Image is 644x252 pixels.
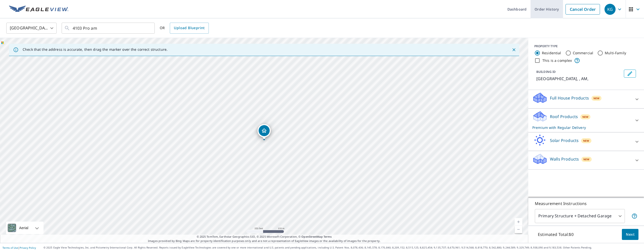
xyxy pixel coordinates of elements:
[550,137,579,143] p: Solar Products
[566,4,600,15] a: Cancel Order
[3,246,36,249] p: |
[631,213,637,219] span: Your report will include the primary structure and a detached garage if one exists.
[3,246,18,249] a: Terms of Use
[532,153,640,167] div: Walls ProductsNew
[532,134,640,149] div: Solar ProductsNew
[536,70,556,74] p: BUILDING ID
[532,111,640,130] div: Roof ProductsNewPremium with Regular Delivery
[515,218,522,226] a: Current Level 17, Zoom In
[583,139,589,143] span: New
[324,235,332,238] a: Terms
[197,235,332,239] span: © 2025 TomTom, Earthstar Geographics SIO, © 2025 Microsoft Corporation, ©
[582,115,588,119] span: New
[535,200,637,207] p: Measurement Instructions
[9,6,68,13] img: EV Logo
[6,222,44,234] div: Aerial
[515,226,522,233] a: Current Level 17, Zoom Out
[583,157,589,161] span: New
[534,229,578,240] p: Estimated Total: $0
[624,70,636,78] button: Edit building 1
[593,96,599,100] span: New
[536,76,622,82] p: [GEOGRAPHIC_DATA], , AM,
[532,92,640,106] div: Full House ProductsNew
[511,46,517,53] button: Close
[550,156,579,162] p: Walls Products
[542,58,572,63] label: This is a complex
[170,23,209,34] a: Upload Blueprint
[258,124,271,140] div: Dropped pin, building 1, Residential property, Amazonas , AM
[23,47,168,52] p: Check that the address is accurate, then drag the marker over the correct structure.
[73,21,144,35] input: Search by address or latitude-longitude
[532,125,631,130] p: Premium with Regular Delivery
[18,222,30,234] div: Aerial
[626,231,634,238] span: Next
[550,95,589,101] p: Full House Products
[605,4,616,15] div: KG
[550,114,578,120] p: Roof Products
[174,25,205,31] span: Upload Blueprint
[44,246,641,249] p: © 2025 Eagle View Technologies, Inc. and Pictometry International Corp. All Rights Reserved. Repo...
[6,21,57,35] div: [GEOGRAPHIC_DATA]
[534,44,638,48] div: PROPERTY TYPE
[301,235,323,238] a: OpenStreetMap
[542,51,561,56] label: Residential
[605,51,626,56] label: Multi-Family
[20,246,36,249] a: Privacy Policy
[160,23,209,34] div: OR
[622,229,638,240] button: Next
[573,51,593,56] label: Commercial
[535,209,625,223] div: Primary Structure + Detached Garage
